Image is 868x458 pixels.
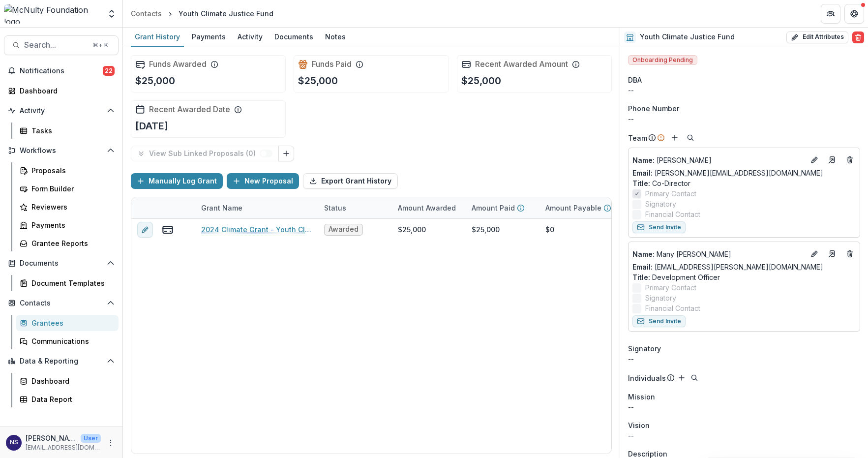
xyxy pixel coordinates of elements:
div: -- [628,85,860,95]
div: Document Templates [31,278,111,288]
h2: Youth Climate Justice Fund [640,33,735,41]
span: Name : [632,250,655,258]
div: Status [318,197,392,218]
p: View Sub Linked Proposals ( 0 ) [149,150,260,158]
div: $25,000 [472,224,500,235]
span: 22 [103,66,115,76]
button: Search [688,372,700,384]
p: Many [PERSON_NAME] [632,249,805,259]
span: Email: [632,169,653,177]
span: DBA [628,75,642,85]
div: -- [628,114,860,124]
a: Grantees [16,315,119,331]
a: Data Report [16,391,119,407]
div: Grantee Reports [31,238,111,248]
span: Mission [628,392,655,402]
div: ⌘ + K [90,40,110,51]
div: Payments [31,220,111,230]
p: [EMAIL_ADDRESS][DOMAIN_NAME] [26,443,101,452]
p: Amount Payable [545,203,601,213]
button: edit [137,222,153,238]
a: Activity [234,28,267,47]
span: Signatory [645,293,676,303]
button: Edit Attributes [786,31,848,43]
span: Title : [632,273,650,281]
button: Search [685,132,696,144]
div: Reviewers [31,202,111,212]
button: Open Activity [4,103,119,119]
span: Data & Reporting [20,357,103,366]
p: [PERSON_NAME] [632,155,805,165]
a: Dashboard [4,83,119,99]
p: $25,000 [298,73,338,88]
button: Search... [4,35,119,55]
span: Financial Contact [645,303,700,313]
a: Go to contact [824,152,840,168]
span: Contacts [20,299,103,307]
span: Onboarding Pending [628,55,697,65]
button: Open Documents [4,255,119,271]
span: Primary Contact [645,188,696,199]
a: 2024 Climate Grant - Youth Climate Justice Fund [201,224,312,235]
button: Edit [808,154,820,166]
span: Notifications [20,67,103,75]
button: Link Grants [278,146,294,161]
span: Search... [24,40,87,50]
div: Amount Awarded [392,203,462,213]
a: Reviewers [16,199,119,215]
a: Document Templates [16,275,119,291]
span: Documents [20,259,103,268]
div: Grant Name [195,203,248,213]
button: Export Grant History [303,173,398,189]
span: Phone Number [628,103,679,114]
span: Signatory [628,343,661,354]
span: Financial Contact [645,209,700,219]
button: Open Workflows [4,143,119,158]
div: Payments [188,30,230,44]
a: Name: Many [PERSON_NAME] [632,249,805,259]
span: Email: [632,263,653,271]
div: Grant History [131,30,184,44]
button: Notifications22 [4,63,119,79]
div: Amount Paid [466,197,539,218]
button: Deletes [844,248,856,260]
a: Grant History [131,28,184,47]
button: New Proposal [227,173,299,189]
img: McNulty Foundation logo [4,4,101,24]
div: Notes [321,30,350,44]
h2: Funds Paid [312,60,352,69]
a: Payments [188,28,230,47]
p: $25,000 [461,73,501,88]
a: Communications [16,333,119,349]
a: Name: [PERSON_NAME] [632,155,805,165]
h2: Recent Awarded Date [149,105,230,114]
p: Development Officer [632,272,856,282]
div: Tasks [31,125,111,136]
button: Add [676,372,688,384]
div: Nina Sawhney [10,439,18,446]
p: -- [628,430,860,441]
div: $0 [545,224,554,235]
a: Go to contact [824,246,840,262]
a: Payments [16,217,119,233]
span: Primary Contact [645,282,696,293]
button: Delete [852,31,864,43]
p: [DATE] [135,119,168,133]
p: User [81,434,101,443]
p: $25,000 [135,73,175,88]
a: Form Builder [16,181,119,197]
div: Dashboard [20,86,111,96]
p: Co-Director [632,178,856,188]
p: -- [628,402,860,412]
h2: Recent Awarded Amount [475,60,568,69]
button: Deletes [844,154,856,166]
button: Send Invite [632,315,686,327]
span: Vision [628,420,650,430]
div: Youth Climate Justice Fund [179,8,273,19]
div: Grantees [31,318,111,328]
div: Amount Payable [539,197,613,218]
a: Email: [EMAIL_ADDRESS][PERSON_NAME][DOMAIN_NAME] [632,262,823,272]
button: Edit [808,248,820,260]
